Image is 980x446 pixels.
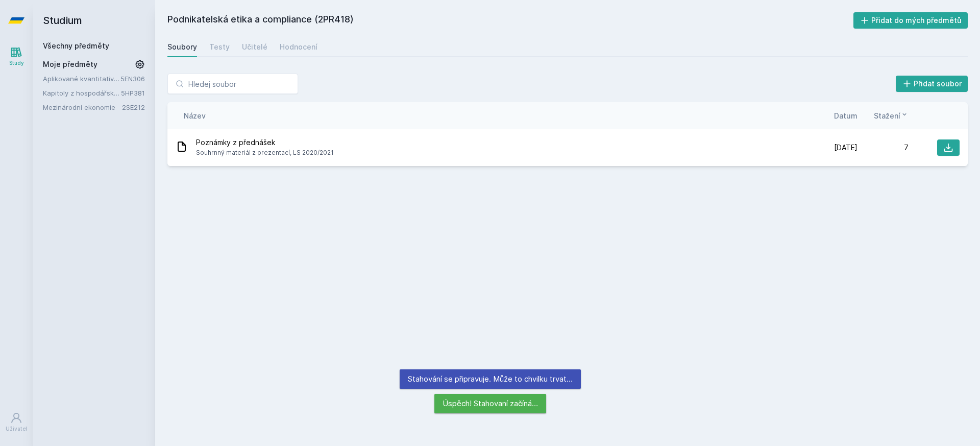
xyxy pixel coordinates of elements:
h2: Podnikatelská etika a compliance (2PR418) [167,12,853,29]
div: Hodnocení [280,42,317,52]
input: Hledej soubor [167,74,298,94]
a: Aplikované kvantitativní metody I [43,74,120,84]
div: Učitelé [242,42,267,52]
a: Kapitoly z hospodářské politiky [43,88,121,98]
span: Souhrnný materiál z prezentací, LS 2020/2021 [196,148,334,158]
div: 7 [857,143,909,153]
a: Testy [209,37,230,57]
a: Uživatel [2,407,31,438]
span: Stažení [874,110,900,121]
div: Testy [209,42,230,52]
div: Soubory [167,42,197,52]
button: Přidat do mých předmětů [853,12,968,29]
a: 5HP381 [121,89,145,97]
a: Study [2,41,31,72]
span: Poznámky z přednášek [196,137,334,148]
span: [DATE] [834,143,857,153]
button: Přidat soubor [896,76,968,92]
div: Stahování se připravuje. Může to chvilku trvat… [400,369,581,389]
a: Všechny předměty [43,41,109,50]
button: Stažení [874,110,909,121]
a: Mezinárodní ekonomie [43,102,122,112]
a: Hodnocení [280,37,317,57]
div: Uživatel [6,425,27,433]
a: Soubory [167,37,197,57]
a: 2SE212 [122,103,145,111]
button: Název [184,110,206,121]
span: Moje předměty [43,59,97,69]
a: Učitelé [242,37,267,57]
div: Study [9,59,24,67]
div: Úspěch! Stahovaní začíná… [434,394,546,413]
button: Datum [834,110,857,121]
a: 5EN306 [120,75,145,83]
